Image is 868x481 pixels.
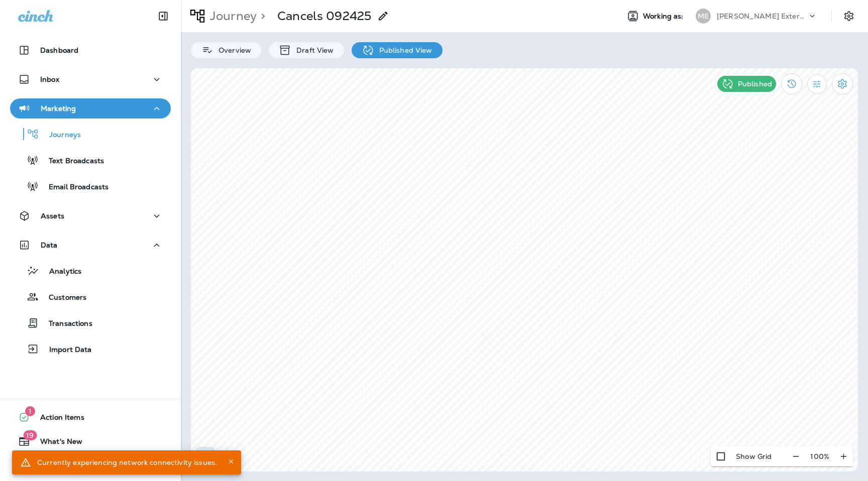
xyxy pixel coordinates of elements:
button: Filter Statistics [807,74,827,94]
button: Dashboard [10,40,171,60]
p: Assets [41,212,64,220]
button: Close [225,455,237,467]
p: Cancels 092425 [277,9,371,24]
p: Analytics [39,267,81,277]
p: Inbox [40,75,59,83]
p: Overview [213,46,251,54]
button: 19What's New [10,431,171,451]
button: Marketing [10,98,171,118]
button: Customers [10,286,171,307]
button: Transactions [10,312,171,333]
p: Published [738,80,772,88]
p: Dashboard [40,46,78,54]
span: 19 [23,430,37,440]
span: What's New [30,437,82,449]
p: Draft View [291,46,334,54]
button: Collapse Sidebar [149,6,177,26]
span: 1 [25,406,35,416]
button: Settings [832,73,853,94]
p: Customers [39,293,86,303]
p: > [257,9,265,24]
p: Journey [206,9,257,24]
button: Assets [10,206,171,226]
button: Import Data [10,338,171,359]
button: Journeys [10,124,171,145]
p: Data [41,241,58,249]
p: Marketing [41,104,76,112]
p: [PERSON_NAME] Exterminating [717,12,807,20]
p: Import Data [39,345,92,355]
p: Show Grid [736,452,772,460]
button: Inbox [10,69,171,89]
button: View Changelog [781,73,802,94]
p: Text Broadcasts [39,157,104,166]
p: 100 % [810,452,829,460]
button: Text Broadcasts [10,150,171,171]
button: Analytics [10,260,171,281]
div: Currently experiencing network connectivity issues. [37,453,217,471]
span: Working as: [643,12,686,21]
p: Published View [374,46,432,54]
button: Settings [840,7,858,25]
p: Email Broadcasts [39,183,108,192]
p: Journeys [39,131,81,140]
button: 1Action Items [10,407,171,427]
button: Support [10,455,171,475]
p: Transactions [39,319,92,329]
button: Data [10,235,171,255]
button: Email Broadcasts [10,176,171,197]
div: ME [696,9,711,24]
span: Action Items [30,413,84,425]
